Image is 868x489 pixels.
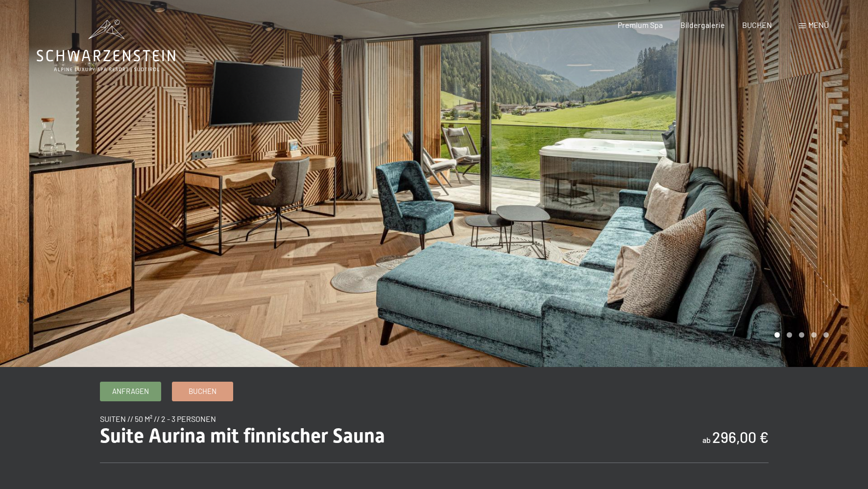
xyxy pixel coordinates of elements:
a: Bildergalerie [680,20,725,29]
span: Suiten // 50 m² // 2 - 3 Personen [100,414,216,423]
a: Buchen [172,382,233,401]
span: Menü [808,20,829,29]
a: Premium Spa [618,20,663,29]
a: Anfragen [100,382,161,401]
span: ab [702,435,711,444]
span: Anfragen [112,386,149,396]
span: Suite Aurina mit finnischer Sauna [100,424,385,447]
b: 296,00 € [712,428,769,446]
a: BUCHEN [742,20,772,29]
span: Buchen [189,386,217,396]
